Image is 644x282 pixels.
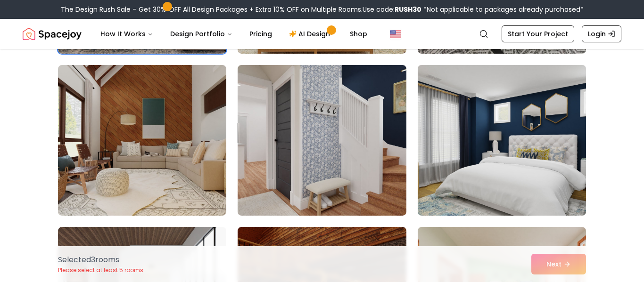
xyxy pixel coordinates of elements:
img: Room room-11 [238,65,406,216]
img: United States [390,28,401,40]
nav: Main [93,24,375,43]
p: Please select at least 5 rooms [58,266,143,274]
img: Room room-10 [58,65,226,216]
a: Shop [342,24,375,43]
a: Login [582,25,621,42]
a: AI Design [281,24,340,43]
button: Design Portfolio [163,24,240,43]
b: RUSH30 [395,5,421,14]
a: Start Your Project [502,25,574,42]
a: Spacejoy [23,24,82,43]
a: Pricing [242,24,280,43]
span: Use code: [363,5,421,14]
span: *Not applicable to packages already purchased* [421,5,584,14]
nav: Global [23,19,621,49]
img: Spacejoy Logo [23,24,82,43]
button: How It Works [93,24,161,43]
p: Selected 3 room s [58,254,143,266]
img: Room room-12 [413,61,590,219]
div: The Design Rush Sale – Get 30% OFF All Design Packages + Extra 10% OFF on Multiple Rooms. [61,5,584,14]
